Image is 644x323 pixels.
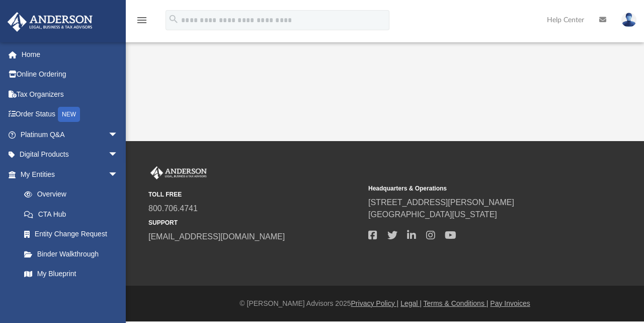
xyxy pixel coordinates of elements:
div: © [PERSON_NAME] Advisors 2025 [126,298,644,309]
a: menu [136,19,148,26]
div: NEW [58,107,80,122]
a: Legal | [400,299,422,307]
i: search [168,14,179,25]
a: Order StatusNEW [7,104,133,125]
a: Tax Due Dates [14,284,133,304]
a: [EMAIL_ADDRESS][DOMAIN_NAME] [148,232,285,241]
a: 800.706.4741 [148,204,198,213]
a: Digital Productsarrow_drop_down [7,145,133,165]
small: TOLL FREE [148,190,361,199]
img: Anderson Advisors Platinum Portal [5,12,96,32]
span: arrow_drop_down [108,145,128,165]
img: User Pic [621,13,636,27]
a: [GEOGRAPHIC_DATA][US_STATE] [368,210,497,219]
a: Privacy Policy | [351,299,399,307]
i: menu [136,14,148,26]
a: My Entitiesarrow_drop_down [7,164,133,184]
a: Tax Organizers [7,84,133,104]
img: Anderson Advisors Platinum Portal [148,166,209,179]
a: Binder Walkthrough [14,244,133,264]
a: Home [7,44,133,64]
a: Entity Change Request [14,224,133,244]
small: SUPPORT [148,218,361,227]
a: Online Ordering [7,64,133,85]
small: Headquarters & Operations [368,184,581,193]
a: CTA Hub [14,204,133,224]
a: Overview [14,184,133,205]
a: Terms & Conditions | [424,299,489,307]
span: arrow_drop_down [108,164,128,185]
a: My Blueprint [14,264,128,284]
a: Pay Invoices [490,299,530,307]
span: arrow_drop_down [108,124,128,145]
a: [STREET_ADDRESS][PERSON_NAME] [368,198,514,207]
a: Platinum Q&Aarrow_drop_down [7,124,133,145]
